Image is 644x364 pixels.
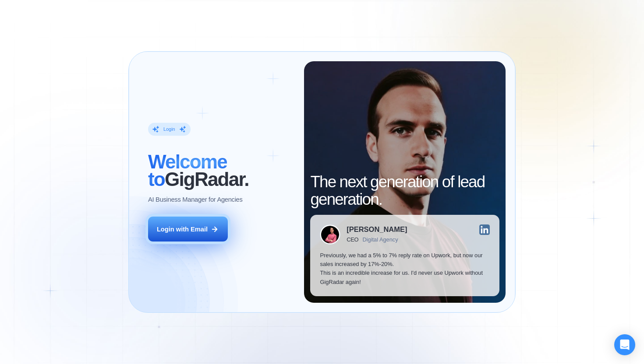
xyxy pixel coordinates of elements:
[148,154,294,189] h2: ‍ GigRadar.
[320,251,489,287] p: Previously, we had a 5% to 7% reply rate on Upwork, but now our sales increased by 17%-20%. This ...
[310,173,499,209] h2: The next generation of lead generation.
[163,126,175,133] div: Login
[614,334,635,355] div: Open Intercom Messenger
[347,226,407,234] div: [PERSON_NAME]
[363,237,398,243] div: Digital Agency
[347,237,358,243] div: CEO
[148,195,243,204] p: AI Business Manager for Agencies
[148,151,227,190] span: Welcome to
[148,217,228,241] button: Login with Email
[157,225,208,234] div: Login with Email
